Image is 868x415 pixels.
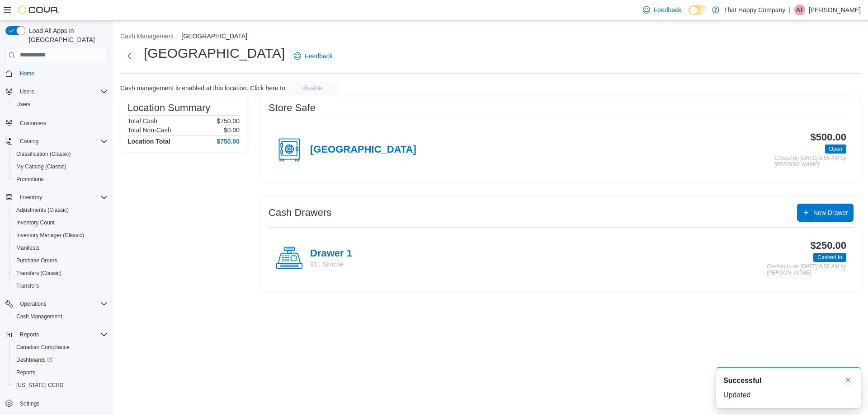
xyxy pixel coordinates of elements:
h3: Location Summary [127,103,210,113]
button: Inventory [2,191,111,204]
p: Closed on [DATE] 8:55 AM by [PERSON_NAME] [774,155,846,168]
h6: Total Non-Cash [127,126,171,134]
button: Next [120,47,138,65]
span: Inventory Manager (Classic) [13,230,108,241]
button: Settings [2,397,111,410]
p: 911 Simcoe [310,260,352,269]
span: Classification (Classic) [16,150,71,158]
span: Settings [16,398,108,409]
div: Updated [723,390,854,401]
button: Purchase Orders [9,254,111,267]
span: My Catalog (Classic) [16,163,66,170]
span: Users [20,88,34,95]
span: Manifests [13,242,108,253]
span: Inventory Manager (Classic) [16,232,84,239]
span: Reports [16,369,35,376]
button: Catalog [2,135,111,148]
a: My Catalog (Classic) [13,161,70,172]
span: Home [16,68,108,79]
span: Open [829,145,842,153]
button: Operations [16,298,50,309]
button: Cash Management [9,310,111,323]
span: Inventory Count [13,217,108,228]
span: Transfers [16,282,39,289]
button: Reports [9,366,111,379]
a: Feedback [639,1,685,19]
button: Home [2,67,111,80]
span: Inventory [16,192,108,203]
a: Cash Management [13,311,66,322]
span: Purchase Orders [16,257,57,264]
span: Classification (Classic) [13,149,108,159]
button: Transfers [9,280,111,292]
p: [PERSON_NAME] [809,5,861,15]
span: AT [797,5,803,15]
span: Purchase Orders [13,255,108,266]
span: Cashed In [813,253,846,262]
a: Classification (Classic) [13,149,75,159]
span: Operations [20,300,47,308]
button: New Drawer [797,204,854,222]
button: Reports [2,328,111,341]
button: Inventory Manager (Classic) [9,229,111,242]
input: Dark Mode [689,5,708,15]
p: $0.00 [224,126,240,134]
button: disable [287,81,338,95]
span: Canadian Compliance [16,344,70,351]
a: Transfers (Classic) [13,268,65,279]
button: Operations [2,298,111,310]
button: Canadian Compliance [9,341,111,354]
span: Reports [13,367,108,378]
a: Users [13,99,34,110]
span: Settings [20,400,39,407]
button: Dismiss toast [843,375,854,386]
span: Transfers (Classic) [16,270,61,277]
span: Promotions [13,174,108,185]
a: Feedback [290,47,336,65]
span: Open [825,145,846,154]
button: Catalog [16,136,42,147]
span: disable [302,84,322,93]
a: Settings [16,398,43,409]
div: Notification [723,375,854,386]
a: Adjustments (Classic) [13,205,72,215]
button: Cash Management [120,33,174,40]
span: Cashed In [817,253,842,261]
button: Transfers (Classic) [9,267,111,280]
div: Abigail Talbot [794,5,805,15]
button: [GEOGRAPHIC_DATA] [181,33,247,40]
span: Adjustments (Classic) [16,206,69,214]
h4: Drawer 1 [310,248,352,260]
span: Promotions [16,176,44,183]
span: Feedback [654,5,681,14]
span: Users [16,86,108,97]
span: Users [16,101,30,108]
span: Reports [20,331,39,338]
button: Customers [2,116,111,129]
span: Cash Management [13,311,108,322]
button: Users [2,85,111,98]
span: Adjustments (Classic) [13,205,108,215]
span: Washington CCRS [13,380,108,391]
span: Load All Apps in [GEOGRAPHIC_DATA] [25,26,108,44]
button: Manifests [9,242,111,254]
a: Dashboards [13,354,56,365]
span: Operations [16,298,108,309]
span: Customers [16,117,108,128]
nav: An example of EuiBreadcrumbs [120,32,861,42]
a: Inventory Count [13,217,58,228]
span: Manifests [16,244,39,252]
a: Canadian Compliance [13,342,73,353]
button: Classification (Classic) [9,148,111,160]
p: $750.00 [217,117,240,125]
a: Inventory Manager (Classic) [13,230,88,241]
h4: Location Total [127,138,170,145]
h3: $500.00 [811,132,846,143]
span: Feedback [305,51,332,61]
span: Successful [723,375,761,386]
span: My Catalog (Classic) [13,161,108,172]
span: Transfers [13,280,108,291]
button: Adjustments (Classic) [9,204,111,216]
a: Transfers [13,280,42,291]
